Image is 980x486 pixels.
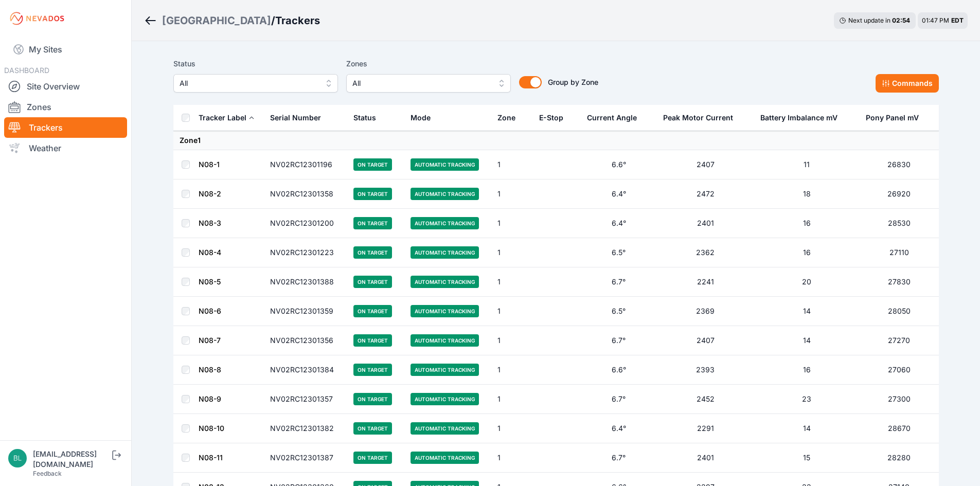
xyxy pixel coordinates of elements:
[860,209,939,238] td: 28530
[353,276,392,288] span: On Target
[144,7,320,34] nav: Breadcrumb
[497,113,515,123] div: Zone
[346,74,511,93] button: All
[264,414,348,443] td: NV02RC12301382
[270,105,329,130] button: Serial Number
[4,117,127,138] a: Trackers
[173,74,338,93] button: All
[264,179,348,209] td: NV02RC12301358
[353,158,392,171] span: On Target
[754,385,859,414] td: 23
[754,209,859,238] td: 16
[497,105,524,130] button: Zone
[352,77,490,89] span: All
[491,238,533,267] td: 1
[199,248,221,257] a: N08-4
[199,105,255,130] button: Tracker Label
[657,326,754,355] td: 2407
[657,443,754,473] td: 2401
[346,58,511,70] label: Zones
[581,209,656,238] td: 6.4°
[657,385,754,414] td: 2452
[353,393,392,405] span: On Target
[353,334,392,347] span: On Target
[199,453,223,462] a: N08-11
[860,238,939,267] td: 27110
[581,355,656,385] td: 6.6°
[539,105,572,130] button: E-Stop
[581,238,656,267] td: 6.5°
[860,385,939,414] td: 27300
[199,394,221,403] a: N08-9
[411,364,479,376] span: Automatic Tracking
[33,449,110,470] div: [EMAIL_ADDRESS][DOMAIN_NAME]
[657,414,754,443] td: 2291
[199,219,221,227] a: N08-3
[491,355,533,385] td: 1
[860,326,939,355] td: 27270
[353,246,392,259] span: On Target
[657,150,754,179] td: 2407
[581,267,656,297] td: 6.7°
[411,305,479,317] span: Automatic Tracking
[4,138,127,158] a: Weather
[491,385,533,414] td: 1
[657,267,754,297] td: 2241
[199,277,221,286] a: N08-5
[411,113,431,123] div: Mode
[951,16,964,24] span: EDT
[264,385,348,414] td: NV02RC12301357
[353,422,392,435] span: On Target
[8,449,27,467] img: blippencott@invenergy.com
[264,297,348,326] td: NV02RC12301359
[754,326,859,355] td: 14
[411,334,479,347] span: Automatic Tracking
[411,422,479,435] span: Automatic Tracking
[657,179,754,209] td: 2472
[491,179,533,209] td: 1
[587,105,645,130] button: Current Angle
[657,297,754,326] td: 2369
[353,305,392,317] span: On Target
[353,188,392,200] span: On Target
[860,150,939,179] td: 26830
[754,297,859,326] td: 14
[199,113,246,123] div: Tracker Label
[860,355,939,385] td: 27060
[548,78,598,86] span: Group by Zone
[162,13,271,28] a: [GEOGRAPHIC_DATA]
[754,355,859,385] td: 16
[411,452,479,464] span: Automatic Tracking
[173,131,939,150] td: Zone 1
[353,113,376,123] div: Status
[199,336,221,345] a: N08-7
[411,246,479,259] span: Automatic Tracking
[199,160,220,169] a: N08-1
[411,105,439,130] button: Mode
[8,10,66,27] img: Nevados
[581,443,656,473] td: 6.7°
[754,238,859,267] td: 16
[860,297,939,326] td: 28050
[754,443,859,473] td: 15
[411,158,479,171] span: Automatic Tracking
[264,326,348,355] td: NV02RC12301356
[4,66,49,75] span: DASHBOARD
[754,414,859,443] td: 14
[173,58,338,70] label: Status
[491,326,533,355] td: 1
[539,113,563,123] div: E-Stop
[199,307,221,315] a: N08-6
[491,414,533,443] td: 1
[587,113,637,123] div: Current Angle
[199,424,224,433] a: N08-10
[848,16,890,24] span: Next update in
[866,113,919,123] div: Pony Panel mV
[657,355,754,385] td: 2393
[411,217,479,229] span: Automatic Tracking
[199,365,221,374] a: N08-8
[264,267,348,297] td: NV02RC12301388
[411,276,479,288] span: Automatic Tracking
[866,105,927,130] button: Pony Panel mV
